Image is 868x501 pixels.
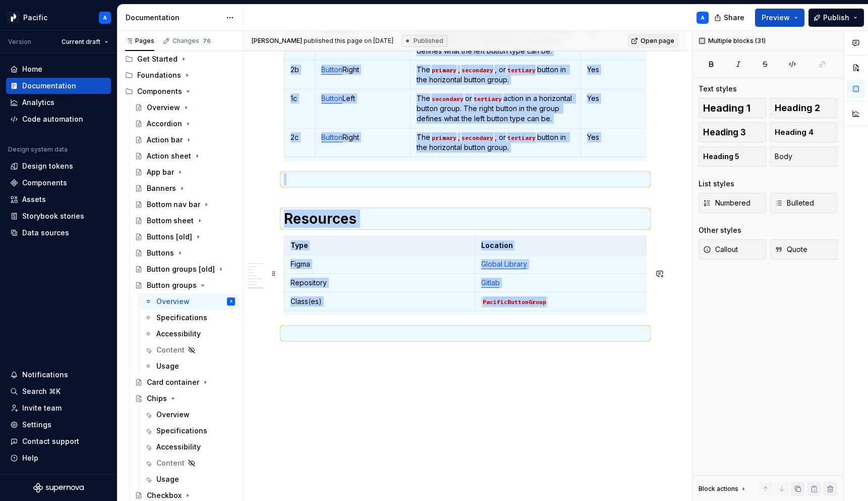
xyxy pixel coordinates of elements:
[156,426,207,436] div: Specifications
[131,245,239,261] a: Buttons
[321,65,342,74] a: Button
[131,390,239,407] a: Chips
[699,122,766,142] button: Heading 3
[8,145,68,154] div: Design system data
[775,244,807,255] span: Quote
[506,133,537,143] code: tertiary
[703,244,738,255] span: Callout
[6,94,111,111] a: Analytics
[699,485,738,493] div: Block actions
[147,232,192,242] div: Buttons [old]
[22,436,79,446] div: Contact support
[121,51,239,67] div: Get Started
[703,127,746,137] span: Heading 3
[147,393,167,404] div: Chips
[125,37,154,45] div: Pages
[321,93,404,104] p: Left
[131,180,239,196] a: Banners
[22,114,83,124] div: Code automation
[156,474,179,484] div: Usage
[156,410,190,420] div: Overview
[699,146,766,167] button: Heading 5
[252,37,393,45] span: published this page on [DATE]
[321,133,342,141] a: Button
[22,81,76,91] div: Documentation
[140,358,239,374] a: Usage
[147,103,180,113] div: Overview
[121,83,239,99] div: Components
[709,9,751,27] button: Share
[147,183,176,193] div: Banners
[156,361,179,371] div: Usage
[703,198,750,208] span: Numbered
[140,342,239,358] a: Content
[147,135,183,145] div: Action bar
[628,34,679,48] a: Open page
[417,132,575,153] p: The , , or button in the horizontal button group.
[230,296,233,307] div: A
[6,225,111,241] a: Data sources
[699,98,766,118] button: Heading 1
[131,374,239,390] a: Card container
[823,13,849,23] span: Publish
[506,65,537,76] code: tertiary
[140,293,239,310] a: OverviewA
[147,151,191,161] div: Action sheet
[131,261,239,277] a: Button groups [old]
[140,439,239,455] a: Accessibility
[481,260,527,268] a: Global Library
[156,313,207,323] div: Specifications
[430,65,458,76] code: primary
[131,277,239,293] a: Button groups
[33,483,84,493] svg: Supernova Logo
[22,386,61,396] div: Search ⌘K
[775,127,814,137] span: Heading 4
[699,193,766,213] button: Numbered
[140,326,239,342] a: Accessibility
[147,280,197,290] div: Button groups
[775,152,792,162] span: Body
[699,239,766,260] button: Callout
[587,65,670,75] p: Yes
[417,65,575,85] p: The , , or button in the horizontal button group.
[140,310,239,326] a: Specifications
[147,119,182,129] div: Accordion
[156,296,190,307] div: Overview
[140,423,239,439] a: Specifications
[321,132,404,142] p: Right
[22,178,67,188] div: Components
[8,38,31,46] div: Version
[147,199,200,210] div: Bottom nav bar
[131,213,239,229] a: Bottom sheet
[587,132,670,142] p: Yes
[6,367,111,383] button: Notifications
[770,146,838,167] button: Body
[770,239,838,260] button: Quote
[147,490,182,500] div: Checkbox
[57,35,113,49] button: Current draft
[460,133,495,143] code: secondary
[291,240,469,250] p: Type
[770,98,838,118] button: Heading 2
[140,455,239,471] a: Content
[6,400,111,416] a: Invite team
[22,420,51,430] div: Settings
[6,111,111,127] a: Code automation
[6,175,111,191] a: Components
[430,94,465,105] code: secondary
[6,383,111,399] button: Search ⌘K
[147,216,194,226] div: Bottom sheet
[131,196,239,213] a: Bottom nav bar
[481,240,659,250] p: Location
[131,148,239,164] a: Action sheet
[22,211,84,221] div: Storybook stories
[7,12,19,24] img: 8d0dbd7b-a897-4c39-8ca0-62fbda938e11.png
[156,442,201,452] div: Accessibility
[22,161,73,171] div: Design tokens
[140,407,239,423] a: Overview
[417,93,575,124] p: The or action in a horizontal button group. The right button in the group defines what the left b...
[22,194,46,205] div: Assets
[460,65,495,76] code: secondary
[22,370,68,380] div: Notifications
